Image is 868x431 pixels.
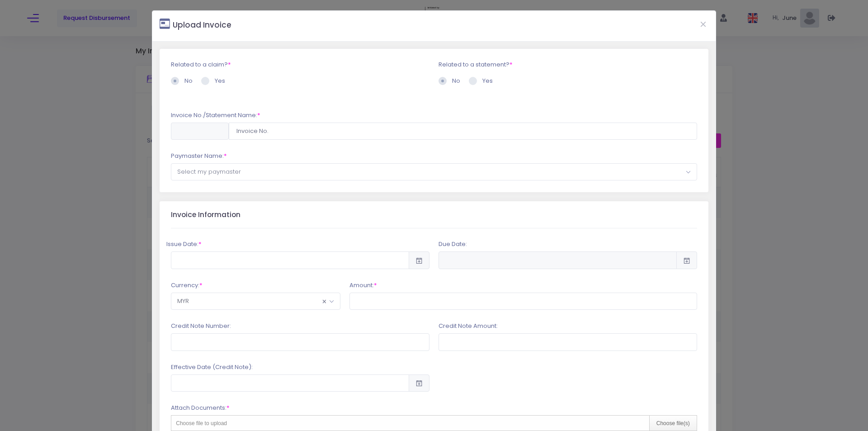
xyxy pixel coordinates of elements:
label: Paymaster Name: [171,152,227,161]
label: Currency: [171,281,203,290]
small: Upload Invoice [173,19,231,30]
label: Related to a claim? [171,60,231,69]
span: MYR [171,293,340,309]
h3: Invoice Information [171,211,241,219]
label: Amount: [349,281,377,290]
label: No [439,76,460,85]
label: Credit Note Number: [171,322,231,331]
label: Credit Note Amount: [439,322,498,331]
span: Remove all items [322,295,326,308]
label: Due Date: [439,240,467,249]
label: Related to a statement? [439,60,513,69]
span: Select my paymaster [177,167,241,176]
span: MYR [171,293,340,310]
button: Close [692,12,714,36]
label: No [171,76,193,85]
label: Attach Documents: [171,403,230,412]
label: Issue Date: [166,240,202,249]
label: Yes [201,76,225,85]
label: Yes [469,76,493,85]
label: Invoice No./Statement Name: [171,111,260,120]
span: Choose file to upload [176,420,227,426]
label: Effective Date (Credit Note): [171,363,253,372]
input: Invoice No. [229,123,697,140]
div: Choose file(s) [649,416,697,431]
